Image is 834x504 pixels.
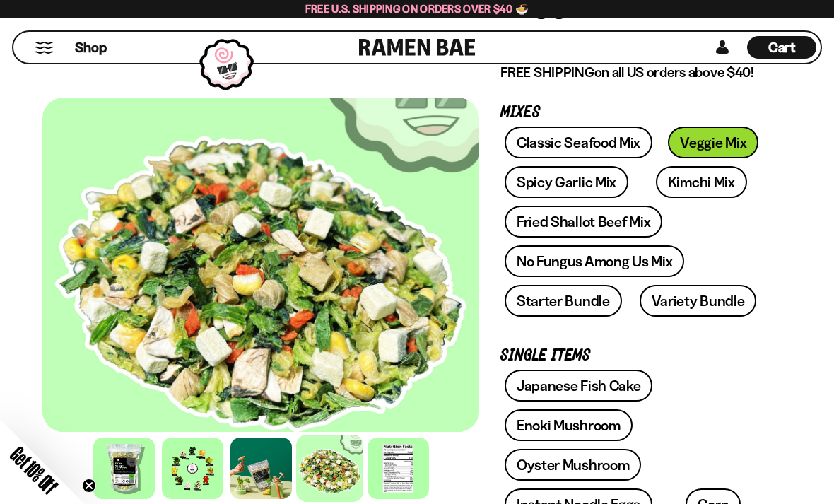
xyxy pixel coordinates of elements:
[505,206,662,238] a: Fried Shallot Beef Mix
[505,409,633,441] a: Enoki Mushroom
[75,36,107,59] a: Shop
[747,32,816,63] a: Cart
[35,42,54,54] button: Mobile Menu Trigger
[505,245,684,277] a: No Fungus Among Us Mix
[656,166,747,198] a: Kimchi Mix
[505,449,642,481] a: Oyster Mushroom
[505,285,622,317] a: Starter Bundle
[505,166,628,198] a: Spicy Garlic Mix
[505,370,653,402] a: Japanese Fish Cake
[500,349,770,363] p: Single Items
[82,479,96,493] button: Close teaser
[6,443,61,498] span: Get 10% Off
[505,127,652,158] a: Classic Seafood Mix
[640,285,757,317] a: Variety Bundle
[75,38,107,57] span: Shop
[500,106,770,119] p: Mixes
[305,2,529,16] span: Free U.S. Shipping on Orders over $40 🍜
[768,39,796,56] span: Cart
